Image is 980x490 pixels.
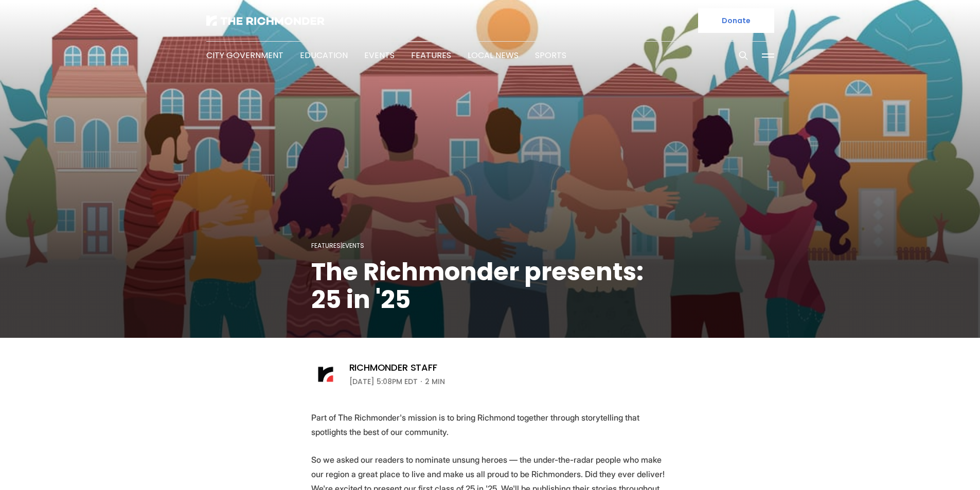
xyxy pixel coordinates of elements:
[311,258,669,314] h1: The Richmonder presents: 25 in '25
[364,49,395,61] a: Events
[535,49,566,61] a: Sports
[893,440,980,490] iframe: portal-trigger
[736,48,751,63] button: Search this site
[311,410,669,439] p: Part of The Richmonder's mission is to bring Richmond together through storytelling that spotligh...
[342,241,364,250] a: Events
[311,241,341,250] a: Features
[300,49,348,61] a: Education
[349,375,418,388] time: [DATE] 5:08PM EDT
[425,375,445,388] span: 2 min
[698,8,774,33] a: Donate
[468,49,519,61] a: Local News
[349,361,437,374] a: Richmonder Staff
[311,360,340,389] img: Richmonder Staff
[206,15,325,26] img: The Richmonder
[311,240,669,252] div: |
[206,49,283,61] a: City Government
[411,49,451,61] a: Features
